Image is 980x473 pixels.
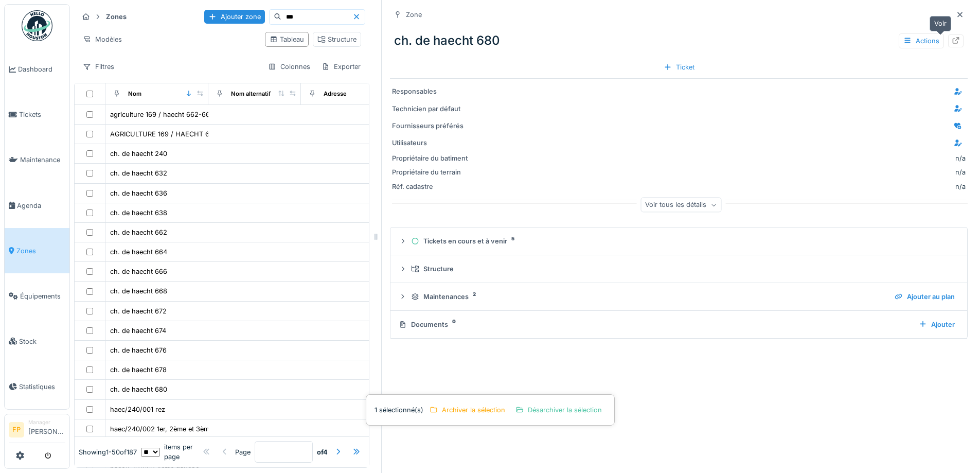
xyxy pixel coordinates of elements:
div: Filtres [78,59,119,74]
div: Propriétaire du batiment [392,153,478,163]
div: Technicien par défaut [392,104,478,114]
summary: Tickets en cours et à venir5 [395,232,963,251]
div: haec/240/002 1er, 2ème et 3ème [110,424,213,434]
div: ch. de haecht 674 [110,326,166,336]
div: Propriétaire du terrain [392,167,478,177]
div: Ticket [660,60,699,74]
div: Documents [399,320,911,329]
div: ch. de haecht 632 [110,168,167,178]
span: Maintenance [20,155,65,165]
a: Stock [5,319,69,364]
div: Exporter [317,59,365,74]
span: Tickets [19,110,65,119]
div: Utilisateurs [392,138,478,148]
a: Statistiques [5,364,69,409]
span: Dashboard [18,64,65,74]
div: Désarchiver la sélection [511,403,606,417]
div: Adresse [324,90,347,98]
img: Badge_color-CXgf-gQk.svg [22,10,52,41]
div: Nom [128,90,141,98]
div: Manager [28,418,65,426]
div: items per page [141,442,198,462]
div: ch. de haecht 680 [110,384,167,394]
div: ch. de haecht 662 [110,227,167,237]
a: Maintenance [5,137,69,183]
div: ch. de haecht 668 [110,286,167,296]
div: Ajouter [915,318,959,331]
a: Dashboard [5,47,69,92]
div: Tickets en cours et à venir [411,236,955,246]
div: Zone [406,10,422,20]
div: n/a [483,182,966,191]
div: 1 sélectionné(s) [366,394,615,426]
div: Voir [930,16,951,31]
span: Stock [19,337,65,346]
li: [PERSON_NAME] [28,418,65,441]
div: ch. de haecht 636 [110,188,167,198]
li: FP [9,422,24,437]
div: Responsables [392,86,478,96]
div: haec/240/001 rez [110,405,165,414]
span: Zones [16,246,65,256]
strong: Zones [102,12,131,22]
div: Ajouter zone [204,10,265,24]
div: Réf. cadastre [392,182,478,191]
div: Actions [899,33,944,48]
div: ch. de haecht 666 [110,267,167,276]
a: Zones [5,228,69,273]
span: Équipements [20,291,65,301]
div: ch. de haecht 680 [390,27,968,54]
div: Archiver la sélection [425,403,509,417]
div: Modèles [78,32,127,47]
div: Maintenances [411,292,886,302]
a: Équipements [5,273,69,319]
span: Agenda [17,201,65,211]
summary: Structure [395,259,963,278]
div: Voir tous les détails [640,198,721,213]
div: ch. de haecht 664 [110,247,167,257]
div: n/a [483,167,966,177]
div: n/a [955,153,966,163]
div: Nom alternatif [231,90,271,98]
div: ch. de haecht 638 [110,208,167,218]
div: ch. de haecht 676 [110,345,167,355]
div: Colonnes [263,59,315,74]
span: Statistiques [19,382,65,392]
div: agriculture 169 / haecht 662-664 [110,110,214,119]
a: Tickets [5,92,69,137]
div: Tableau [270,34,304,44]
summary: Documents0Ajouter [395,315,963,334]
summary: Maintenances2Ajouter au plan [395,287,963,306]
div: Showing 1 - 50 of 187 [79,447,137,457]
div: ch. de haecht 240 [110,149,167,159]
div: ch. de haecht 678 [110,365,167,375]
a: FP Manager[PERSON_NAME] [9,418,65,443]
div: Fournisseurs préférés [392,121,478,131]
div: Ajouter au plan [890,290,959,304]
strong: of 4 [317,447,328,457]
div: ch. de haecht 672 [110,306,167,316]
div: Structure [411,264,955,274]
div: Page [235,447,251,457]
div: AGRICULTURE 169 / HAECHT 662-664 - Site [110,129,252,139]
div: Structure [317,34,357,44]
a: Agenda [5,183,69,228]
